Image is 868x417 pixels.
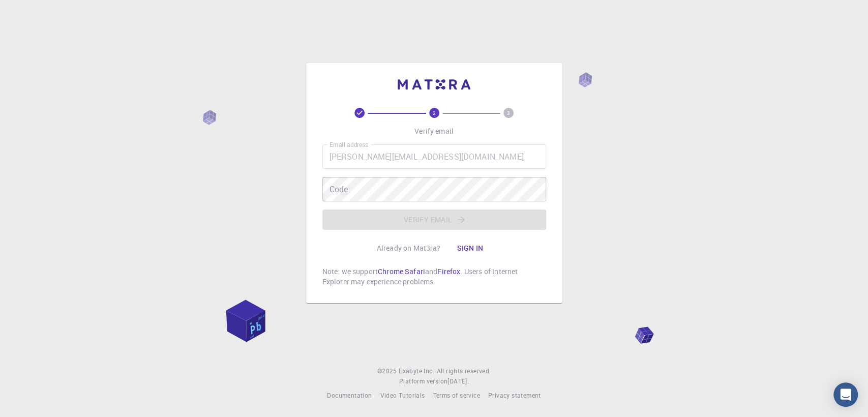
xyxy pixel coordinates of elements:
a: Exabyte Inc. [399,366,434,376]
span: Terms of service [433,391,480,399]
a: Video Tutorials [380,391,425,401]
p: Verify email [414,126,454,136]
span: Privacy statement [488,391,541,399]
a: Chrome [378,266,403,276]
text: 3 [507,109,510,116]
button: Sign in [448,238,491,258]
a: Documentation [327,391,372,401]
a: Terms of service [433,391,480,401]
label: Email address [330,140,368,149]
span: © 2025 [377,366,399,376]
span: All rights reserved. [436,366,491,376]
span: [DATE] . [447,377,469,385]
span: Video Tutorials [380,391,425,399]
p: Already on Mat3ra? [377,243,441,253]
a: Firefox [437,266,460,276]
a: Privacy statement [488,391,541,401]
div: Open Intercom Messenger [833,382,858,407]
text: 2 [433,109,436,116]
span: Exabyte Inc. [399,367,434,375]
span: Documentation [327,391,372,399]
p: Note: we support , and . Users of Internet Explorer may experience problems. [322,266,546,287]
a: Safari [405,266,425,276]
a: [DATE]. [447,376,469,386]
span: Platform version [399,376,447,386]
